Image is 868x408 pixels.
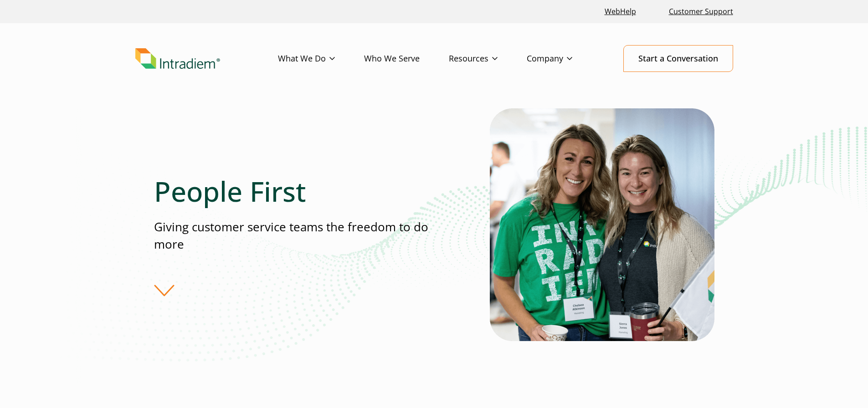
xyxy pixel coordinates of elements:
a: Link opens in a new window [601,2,640,21]
img: Intradiem [135,48,220,69]
a: Company [527,46,601,72]
a: Link to homepage of Intradiem [135,48,278,69]
img: Two contact center partners from Intradiem smiling [490,108,714,341]
a: Start a Conversation [623,45,733,72]
h1: People First [154,175,434,208]
a: Resources [449,46,527,72]
a: Who We Serve [364,46,449,72]
a: What We Do [278,46,364,72]
a: Customer Support [665,2,737,21]
p: Giving customer service teams the freedom to do more [154,219,434,253]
